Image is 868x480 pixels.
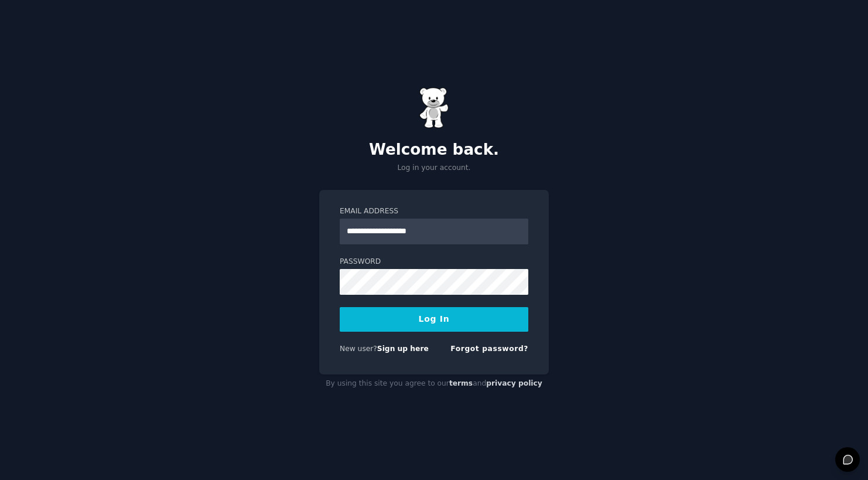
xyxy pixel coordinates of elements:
img: Gummy Bear [419,87,449,128]
label: Password [340,257,528,267]
button: Log In [340,307,528,332]
a: Forgot password? [450,345,528,353]
a: terms [449,379,473,387]
h2: Welcome back. [319,141,549,159]
a: Sign up here [377,345,429,353]
p: Log in your account. [319,163,549,173]
a: privacy policy [486,379,542,387]
div: By using this site you agree to our and [319,375,549,393]
span: New user? [340,345,377,353]
label: Email Address [340,206,528,217]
